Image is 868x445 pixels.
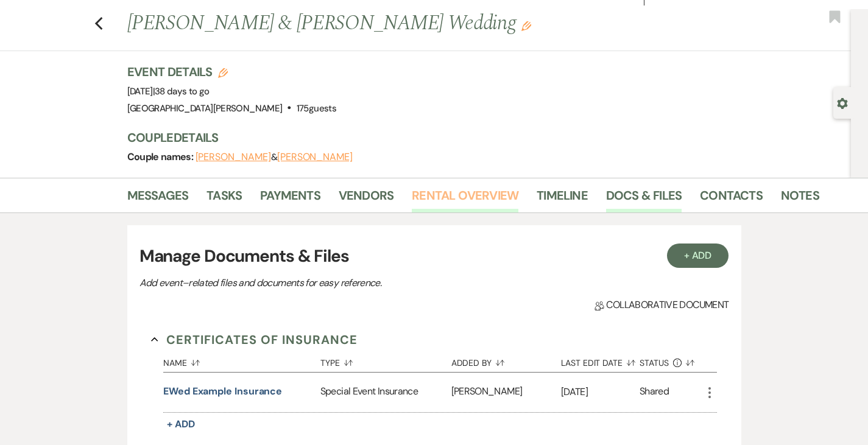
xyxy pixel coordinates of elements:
[451,349,561,372] button: Added By
[153,85,210,97] span: |
[155,85,210,97] span: 38 days to go
[167,418,195,430] span: + Add
[837,97,848,108] button: Open lead details
[127,85,210,97] span: [DATE]
[595,298,729,312] span: Collaborative document
[297,102,336,114] span: 175 guests
[640,349,702,372] button: Status
[163,384,282,399] button: eWed Example Insurance
[277,152,353,162] button: [PERSON_NAME]
[139,244,729,269] h3: Manage Documents & Files
[127,129,810,146] h3: Couple Details
[667,244,729,268] button: + Add
[127,186,189,212] a: Messages
[163,349,320,372] button: Name
[127,9,673,38] h1: [PERSON_NAME] & [PERSON_NAME] Wedding
[561,349,640,372] button: Last Edit Date
[700,186,763,212] a: Contacts
[537,186,588,212] a: Timeline
[127,150,196,163] span: Couple names:
[127,102,283,114] span: [GEOGRAPHIC_DATA][PERSON_NAME]
[127,63,336,80] h3: Event Details
[339,186,393,212] a: Vendors
[320,373,451,412] div: Special Event Insurance
[260,186,320,212] a: Payments
[640,359,669,367] span: Status
[196,151,353,163] span: &
[521,20,531,31] button: Edit
[781,186,819,212] a: Notes
[139,275,566,291] p: Add event–related files and documents for easy reference.
[412,186,518,212] a: Rental Overview
[163,416,199,433] button: + Add
[606,186,682,212] a: Docs & Files
[196,152,271,162] button: [PERSON_NAME]
[640,384,669,401] div: Shared
[320,349,451,372] button: Type
[561,384,640,400] p: [DATE]
[451,373,561,412] div: [PERSON_NAME]
[206,186,242,212] a: Tasks
[151,331,358,349] button: Certificates of Insurance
